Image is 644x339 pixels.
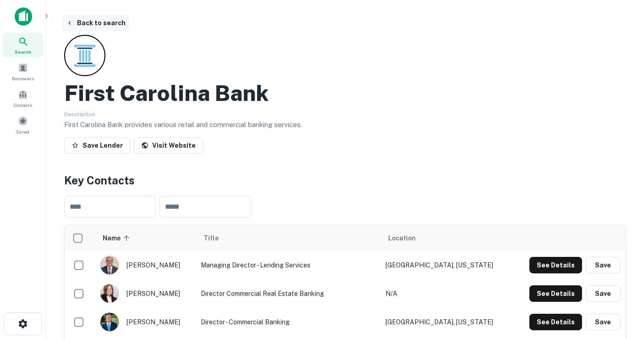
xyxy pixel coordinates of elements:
[14,101,32,109] span: Contacts
[598,266,644,310] iframe: Chat Widget
[100,284,191,303] div: [PERSON_NAME]
[381,225,512,251] th: Location
[15,7,32,26] img: capitalize-icon.png
[529,285,582,302] button: See Details
[196,251,381,279] td: Managing Director - Lending Services
[100,313,119,331] img: 1625625991419
[381,308,512,336] td: [GEOGRAPHIC_DATA], [US_STATE]
[3,59,43,84] a: Borrowers
[100,312,191,332] div: [PERSON_NAME]
[381,251,512,279] td: [GEOGRAPHIC_DATA], [US_STATE]
[196,308,381,336] td: Director - Commercial Banking
[204,233,231,244] span: Title
[64,137,130,154] button: Save Lender
[100,284,119,303] img: 1723116621884
[15,48,31,56] span: Search
[388,233,416,244] span: Location
[12,75,34,82] span: Borrowers
[381,279,512,308] td: N/A
[64,111,95,117] span: Description
[3,86,43,111] a: Contacts
[529,257,582,273] button: See Details
[196,225,381,251] th: Title
[100,256,191,275] div: [PERSON_NAME]
[586,285,621,302] button: Save
[95,225,196,251] th: Name
[134,137,203,154] a: Visit Website
[586,257,621,273] button: Save
[3,112,43,137] a: Saved
[196,279,381,308] td: Director Commercial Real Estate Banking
[103,233,132,244] span: Name
[64,80,269,106] h2: First Carolina Bank
[100,256,119,274] img: 1683163718012
[64,119,626,130] p: First Carolina Bank provides various retail and commercial banking services.
[62,15,129,31] button: Back to search
[529,314,582,330] button: See Details
[3,33,43,57] a: Search
[586,314,621,330] button: Save
[64,172,626,189] h4: Key Contacts
[17,128,30,135] span: Saved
